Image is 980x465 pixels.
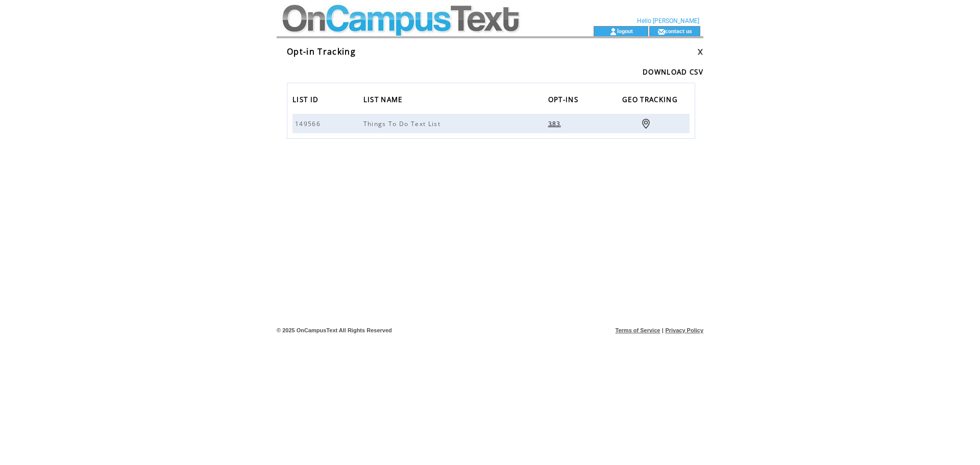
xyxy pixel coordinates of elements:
a: LIST ID [292,92,324,109]
img: contact_us_icon.gif [657,28,665,36]
img: account_icon.gif [609,28,617,36]
a: 383 [548,120,563,126]
span: LIST ID [292,92,321,109]
a: Terms of Service [616,327,660,333]
a: Privacy Policy [665,327,703,333]
span: OPT-INS [548,92,581,109]
span: 149566 [295,119,323,128]
span: LIST NAME [363,92,405,109]
span: Hello [PERSON_NAME] [637,17,699,25]
a: contact us [665,28,692,34]
span: | [662,327,664,333]
span: 383 [548,119,563,128]
span: © 2025 OnCampusText All Rights Reserved [277,327,392,333]
a: logout [617,28,633,34]
a: OPT-INS [548,92,583,109]
span: Opt-in Tracking [287,46,356,57]
span: Things To Do Text List [363,119,443,128]
span: GEO TRACKING [622,92,680,109]
a: DOWNLOAD CSV [643,67,703,77]
a: LIST NAME [363,92,408,109]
